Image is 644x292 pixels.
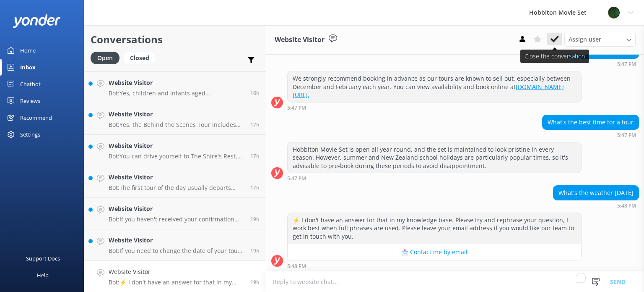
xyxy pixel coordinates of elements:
div: Chatbot [20,76,41,92]
div: What's the best time for a tour [543,115,639,129]
div: Reviews [20,92,40,109]
span: Aug 30 2025 05:56pm (UTC +12:00) Pacific/Auckland [250,247,260,254]
span: Aug 30 2025 07:36pm (UTC +12:00) Pacific/Auckland [250,184,260,191]
div: We strongly recommend booking in advance as our tours are known to sell out, especially between D... [288,71,581,102]
div: Recommend [20,109,52,126]
img: 34-1625720359.png [608,6,620,19]
div: Inbox [20,59,36,76]
img: yonder-white-logo.png [13,14,61,28]
div: Hobbiton Movie Set is open all year round, and the set is maintained to look pristine in every se... [288,142,581,173]
h4: Website Visitor [109,141,244,150]
strong: 5:47 PM [287,105,306,110]
div: Closed [124,52,156,64]
div: Aug 30 2025 05:47pm (UTC +12:00) Pacific/Auckland [287,105,582,110]
strong: 5:48 PM [617,203,636,208]
span: Aug 30 2025 08:50pm (UTC +12:00) Pacific/Auckland [250,89,260,97]
strong: 5:48 PM [287,264,306,269]
a: Closed [124,53,160,62]
span: Assign user [569,35,601,44]
p: Bot: If you haven't received your confirmation email, please check your Junk Mail folder as it mi... [109,216,244,223]
h4: Website Visitor [109,204,244,213]
div: Home [20,42,36,59]
a: Open [91,53,124,62]
strong: 5:47 PM [287,176,306,181]
div: Assign User [564,33,636,46]
a: Website VisitorBot:If you need to change the date of your tour, please contact our team at [EMAIL... [84,229,266,261]
div: Aug 30 2025 05:47pm (UTC +12:00) Pacific/Auckland [287,175,582,181]
p: Bot: You can drive yourself to The Shire's Rest, park your vehicle, and join one of the tours. Fr... [109,153,244,160]
span: Aug 30 2025 05:48pm (UTC +12:00) Pacific/Auckland [250,279,260,286]
a: Website VisitorBot:Yes, children and infants aged [DEMOGRAPHIC_DATA] years are free for the Hobbi... [84,72,266,103]
span: Aug 30 2025 06:00pm (UTC +12:00) Pacific/Auckland [250,216,260,223]
h2: Conversations [91,32,260,47]
div: Aug 30 2025 05:47pm (UTC +12:00) Pacific/Auckland [542,132,639,138]
div: Help [37,267,49,284]
p: Bot: If you need to change the date of your tour, please contact our team at [EMAIL_ADDRESS][DOMA... [109,247,244,255]
h4: Website Visitor [109,110,244,119]
div: Aug 30 2025 05:48pm (UTC +12:00) Pacific/Auckland [553,203,639,208]
h4: Website Visitor [109,267,244,276]
button: 📩 Contact me by email [288,244,581,260]
div: Aug 30 2025 05:48pm (UTC +12:00) Pacific/Auckland [287,263,582,269]
div: Open [91,52,119,64]
a: Website VisitorBot:The first tour of the day usually departs around 9am, although this can vary w... [84,166,266,198]
span: Aug 30 2025 08:26pm (UTC +12:00) Pacific/Auckland [250,121,260,128]
div: Aug 30 2025 05:47pm (UTC +12:00) Pacific/Auckland [566,61,639,67]
h4: Website Visitor [109,173,244,182]
strong: 5:47 PM [617,133,636,138]
div: Settings [20,126,40,143]
h4: Website Visitor [109,236,244,245]
p: Bot: ⚡ I don't have an answer for that in my knowledge base. Please try and rephrase your questio... [109,279,244,286]
div: ⚡ I don't have an answer for that in my knowledge base. Please try and rephrase your question, I ... [288,213,581,244]
p: Bot: The first tour of the day usually departs around 9am, although this can vary with the time o... [109,184,244,192]
p: Bot: Yes, the Behind the Scenes Tour includes transport to and from the movie set from The Shire'... [109,121,244,129]
a: Website VisitorBot:If you haven't received your confirmation email, please check your Junk Mail f... [84,198,266,229]
a: Website VisitorBot:You can drive yourself to The Shire's Rest, park your vehicle, and join one of... [84,135,266,166]
div: What's the weather [DATE] [553,186,639,200]
p: Bot: Yes, children and infants aged [DEMOGRAPHIC_DATA] years are free for the Hobbiton Movie Set ... [109,89,244,97]
span: Aug 30 2025 07:57pm (UTC +12:00) Pacific/Auckland [250,153,260,160]
h3: Website Visitor [275,34,325,45]
strong: 5:47 PM [617,62,636,67]
div: Support Docs [26,250,60,267]
h4: Website Visitor [109,78,244,87]
textarea: To enrich screen reader interactions, please activate Accessibility in Grammarly extension settings [266,271,644,292]
a: Website VisitorBot:Yes, the Behind the Scenes Tour includes transport to and from the movie set f... [84,103,266,135]
a: [DOMAIN_NAME][URL]. [293,83,564,99]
